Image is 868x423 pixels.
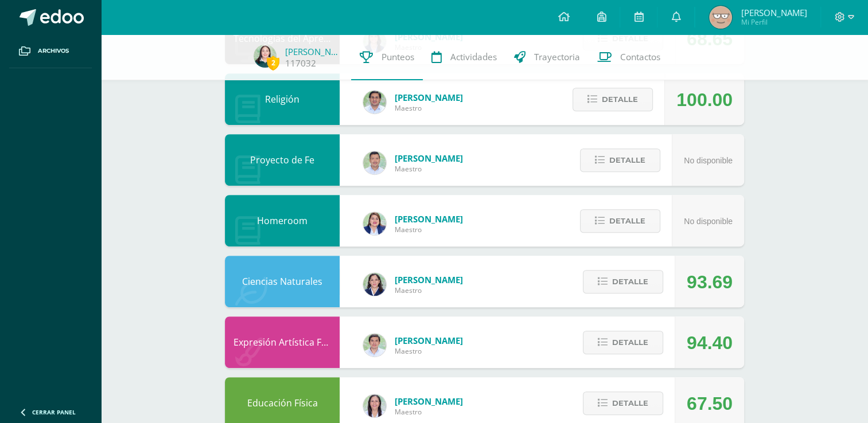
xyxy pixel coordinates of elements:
span: Detalle [612,332,648,353]
span: Punteos [382,51,414,63]
span: [PERSON_NAME] [395,92,463,103]
span: Actividades [450,51,497,63]
span: [PERSON_NAME] [395,395,463,407]
div: 100.00 [676,74,733,126]
a: Archivos [9,34,92,68]
span: [PERSON_NAME] [395,335,463,346]
img: 8e3dba6cfc057293c5db5c78f6d0205d.png [363,334,386,357]
a: Contactos [589,34,669,80]
div: Religión [225,73,340,125]
span: Maestro [395,346,463,356]
span: Detalle [609,210,645,232]
span: [PERSON_NAME] [395,274,463,285]
span: Archivos [38,46,69,56]
div: 93.69 [687,256,733,308]
span: Detalle [612,271,648,292]
div: Homeroom [225,195,340,246]
img: a1bd628bc8d77c2df3a53a2f900e792b.png [254,45,277,68]
span: [PERSON_NAME] [395,213,463,225]
div: Expresión Artística FORMACIÓN MUSICAL [225,316,340,368]
a: 117032 [285,57,316,69]
a: [PERSON_NAME] [285,46,342,57]
img: 34baededec4b5a5d684641d5d0f97b48.png [363,273,386,296]
button: Detalle [583,391,663,415]
span: Cerrar panel [32,408,76,416]
span: Maestro [395,103,463,113]
span: Mi Perfil [741,17,807,27]
span: Trayectoria [534,51,580,63]
div: Proyecto de Fe [225,134,340,186]
span: Detalle [612,393,648,414]
button: Detalle [580,148,660,172]
span: [PERSON_NAME] [741,7,807,18]
a: Punteos [351,34,423,80]
button: Detalle [583,331,663,354]
span: No disponible [684,156,733,165]
button: Detalle [583,270,663,293]
img: 585d333ccf69bb1c6e5868c8cef08dba.png [363,151,386,174]
span: [PERSON_NAME] [395,152,463,164]
span: Contactos [620,51,660,63]
span: No disponible [684,217,733,226]
a: Trayectoria [505,34,589,80]
img: f77eda19ab9d4901e6803b4611072024.png [363,394,386,417]
span: Maestro [395,407,463,417]
div: Ciencias Naturales [225,256,340,307]
img: cc3a47114ec549f5acc0a5e2bcb9fd2f.png [709,6,732,29]
button: Detalle [573,88,653,111]
span: 2 [267,56,279,70]
button: Detalle [580,209,660,233]
div: 94.40 [687,317,733,369]
img: f767cae2d037801592f2ba1a5db71a2a.png [363,91,386,113]
span: Maestro [395,285,463,295]
span: Maestro [395,164,463,174]
span: Detalle [609,150,645,171]
span: Maestro [395,225,463,234]
img: 97caf0f34450839a27c93473503a1ec1.png [363,212,386,235]
span: Detalle [602,89,638,110]
a: Actividades [423,34,505,80]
